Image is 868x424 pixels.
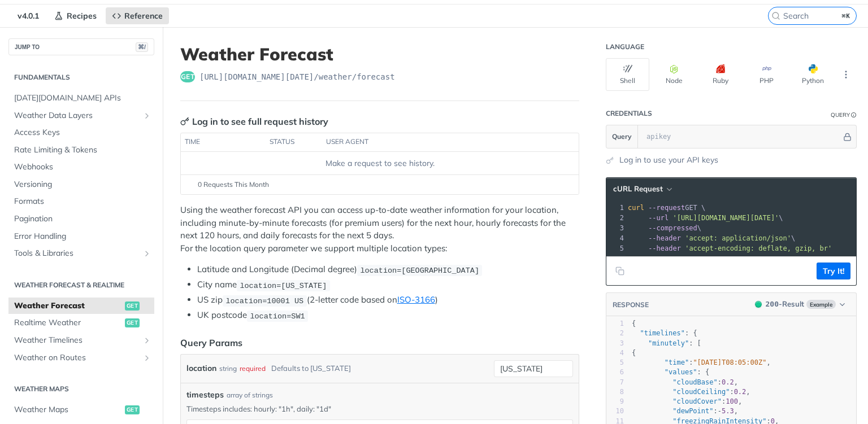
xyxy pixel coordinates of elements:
[397,294,435,305] a: ISO-3166
[180,71,195,82] span: get
[628,204,644,212] span: curl
[8,245,154,262] a: Tools & LibrariesShow subpages for Tools & Libraries
[831,111,857,119] div: QueryInformation
[124,11,163,21] span: Reference
[8,142,154,159] a: Rate Limiting & Tokens
[142,336,151,345] button: Show subpages for Weather Timelines
[14,317,122,329] span: Realtime Weather
[685,244,832,252] span: 'accept-encoding: deflate, gzip, br'
[8,349,154,366] a: Weather on RoutesShow subpages for Weather on Routes
[14,352,140,364] span: Weather on Routes
[606,223,626,233] div: 3
[240,360,266,377] div: required
[648,234,681,242] span: --header
[628,204,705,212] span: GET \
[48,7,103,24] a: Recipes
[841,69,851,80] svg: More ellipsis
[180,204,579,255] p: Using the weather forecast API you can access up-to-date weather information for your location, i...
[632,378,738,386] span: : ,
[8,401,154,418] a: Weather Mapsget
[613,184,663,194] span: cURL Request
[628,224,701,232] span: \
[180,336,242,349] div: Query Params
[619,154,718,166] a: Log in to use your API keys
[198,180,269,190] span: 0 Requests This Month
[806,300,836,309] span: Example
[185,158,574,169] div: Make a request to see history.
[250,312,305,320] span: location=SW1
[632,388,750,396] span: : ,
[672,214,779,222] span: '[URL][DOMAIN_NAME][DATE]'
[8,384,154,394] h2: Weather Maps
[14,213,151,225] span: Pagination
[14,127,151,138] span: Access Keys
[612,132,632,142] span: Query
[606,58,649,91] button: Shell
[606,387,624,397] div: 8
[8,332,154,349] a: Weather TimelinesShow subpages for Weather Timelines
[652,58,696,91] button: Node
[665,359,689,366] span: "time"
[225,296,303,305] span: location=10001 US
[322,133,556,151] th: user agent
[14,179,151,190] span: Versioning
[606,42,644,51] div: Language
[8,72,154,82] h2: Fundamentals
[749,299,850,310] button: 200200-ResultExample
[839,10,853,21] kbd: ⌘K
[14,93,151,104] span: [DATE][DOMAIN_NAME] APIs
[197,309,579,322] li: UK postcode
[197,294,579,307] li: US zip (2-letter code based on )
[180,115,328,128] div: Log in to see full request history
[14,404,122,416] span: Weather Maps
[14,161,151,173] span: Webhooks
[606,243,626,253] div: 5
[766,299,804,310] div: - Result
[606,233,626,243] div: 4
[672,397,722,405] span: "cloudCover"
[632,407,738,415] span: : ,
[648,214,669,222] span: --url
[640,329,684,337] span: "timelines"
[14,231,151,242] span: Error Handling
[199,71,395,82] span: https://api.tomorrow.io/v4/weather/forecast
[606,348,624,358] div: 4
[8,38,154,55] button: JUMP TO⌘/
[693,359,766,366] span: "[DATE]T08:05:00Z"
[665,368,697,376] span: "values"
[734,388,747,396] span: 0.2
[8,298,154,314] a: Weather Forecastget
[8,176,154,193] a: Versioning
[271,360,351,377] div: Defaults to [US_STATE]
[837,66,854,83] button: More Languages
[632,339,701,347] span: : [
[632,359,771,366] span: : ,
[266,133,322,151] th: status
[606,368,624,377] div: 6
[606,378,624,387] div: 7
[8,280,154,290] h2: Weather Forecast & realtime
[606,125,638,148] button: Query
[180,117,189,126] svg: Key
[181,133,266,151] th: time
[606,203,626,213] div: 1
[722,407,734,415] span: 5.3
[606,358,624,368] div: 5
[628,214,783,222] span: \
[8,211,154,228] a: Pagination
[632,320,636,327] span: {
[632,368,709,376] span: : {
[771,11,780,20] svg: Search
[612,299,649,311] button: RESPONSE
[831,111,850,119] div: Query
[632,329,697,337] span: : {
[672,378,717,386] span: "cloudBase"
[755,301,762,308] span: 200
[14,110,140,121] span: Weather Data Layers
[841,131,853,142] button: Hide
[240,281,327,290] span: location=[US_STATE]
[360,266,479,274] span: location=[GEOGRAPHIC_DATA]
[180,44,579,64] h1: Weather Forecast
[14,300,122,312] span: Weather Forecast
[628,234,795,242] span: \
